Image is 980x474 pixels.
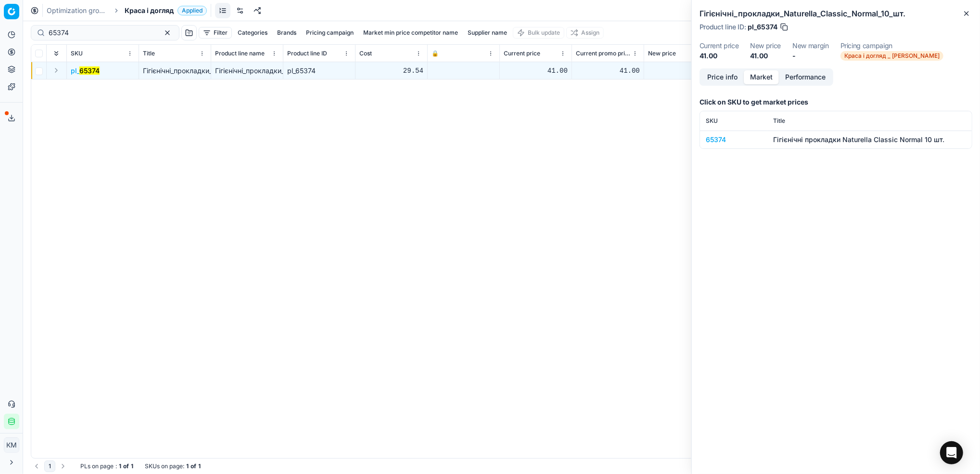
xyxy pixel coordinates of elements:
[700,42,738,49] dt: Current price
[125,6,207,15] span: Краса і доглядApplied
[750,42,781,49] dt: New price
[178,6,207,15] span: Applied
[700,97,972,107] h3: Click on SKU to get market prices
[49,28,154,38] input: Search by SKU or title
[701,70,744,84] button: Price info
[840,51,943,61] span: Краса і догляд _ [PERSON_NAME]
[648,50,676,57] span: New price
[359,27,462,39] button: Market min price competitor name
[464,27,511,39] button: Supplier name
[773,117,785,124] span: Title
[47,6,108,15] a: Optimization groups
[51,48,62,59] button: Expand all
[566,27,604,39] button: Assign
[513,27,564,39] button: Bulk update
[4,437,19,453] button: КM
[31,461,69,472] nav: pagination
[779,70,832,84] button: Performance
[840,42,943,49] dt: Pricing campaign
[940,441,963,464] div: Open Intercom Messenger
[80,462,133,470] div: :
[119,462,121,470] strong: 1
[215,66,279,76] div: Гігієнічні_прокладки_Naturella_Classic_Normal_10_шт.
[773,135,966,145] div: Гігієнічні прокладки Naturella Classic Normal 10 шт.
[234,27,271,39] button: Categories
[792,42,829,49] dt: New margin
[125,6,174,15] span: Краса і догляд
[186,462,189,470] strong: 1
[576,50,630,57] span: Current promo price
[143,66,313,75] span: Гігієнічні_прокладки_Naturella_Classic_Normal_10_шт.
[71,66,100,76] span: pl_
[700,51,738,61] dd: 41.00
[215,50,265,57] span: Product line name
[648,66,712,76] div: 41.00
[504,50,540,57] span: Current price
[504,66,568,76] div: 41.00
[287,66,351,76] div: pl_65374
[71,50,83,57] span: SKU
[44,461,55,472] button: 1
[131,462,133,470] strong: 1
[700,8,972,19] h2: Гігієнічні_прокладки_Naturella_Classic_Normal_10_шт.
[199,27,232,39] button: Filter
[706,117,718,124] span: SKU
[47,6,207,15] nav: breadcrumb
[80,462,114,470] span: PLs on page
[432,50,439,57] span: 🔒
[198,462,201,470] strong: 1
[750,51,781,61] dd: 41.00
[273,27,300,39] button: Brands
[359,66,423,76] div: 29.54
[31,461,42,472] button: Go to previous page
[359,50,372,57] span: Cost
[744,70,779,84] button: Market
[706,135,762,145] div: 65374
[145,462,184,470] span: SKUs on page :
[792,51,829,61] dd: -
[51,65,62,76] button: Expand
[748,22,777,32] span: pl_65374
[191,462,196,470] strong: of
[700,24,746,30] span: Product line ID :
[4,438,19,452] span: КM
[143,50,155,57] span: Title
[302,27,357,39] button: Pricing campaign
[123,462,129,470] strong: of
[576,66,640,76] div: 41.00
[71,66,100,76] button: pl_65374
[79,66,100,75] mark: 65374
[57,461,69,472] button: Go to next page
[287,50,327,57] span: Product line ID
